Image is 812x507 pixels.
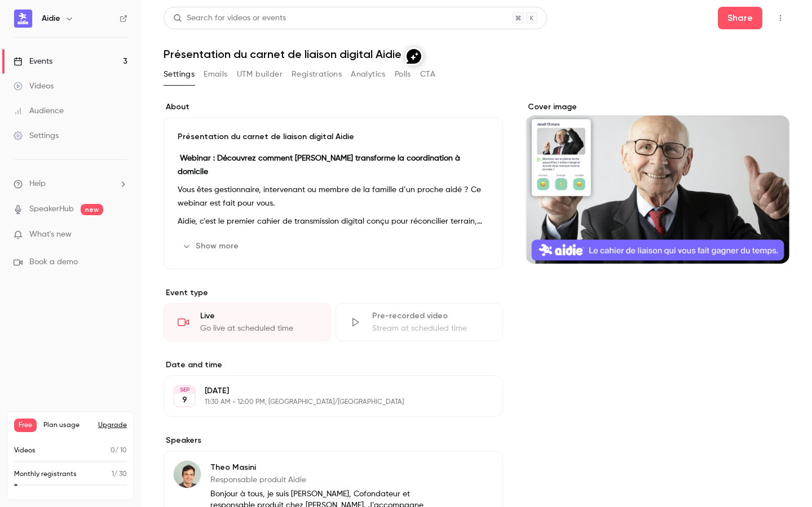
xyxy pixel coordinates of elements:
[14,419,37,432] span: Free
[292,65,342,83] button: Registrations
[210,474,430,486] p: Responsable produit Aidie
[112,469,127,479] p: / 30
[14,105,64,117] div: Audience
[526,101,789,264] section: Cover image
[29,256,78,268] span: Book a demo
[200,310,317,322] div: Live
[178,154,460,176] strong: Webinar : Découvrez comment [PERSON_NAME] transforme la coordination à domicile
[14,10,32,28] img: Aidie
[237,65,283,83] button: UTM builder
[14,469,77,479] p: Monthly registrants
[178,237,245,255] button: Show more
[29,229,72,241] span: What's new
[98,421,127,430] button: Upgrade
[174,461,201,488] img: Theo Masini
[205,398,443,407] p: 11:30 AM - 12:00 PM, [GEOGRAPHIC_DATA]/[GEOGRAPHIC_DATA]
[111,447,115,454] span: 0
[14,56,52,67] div: Events
[200,323,317,334] div: Go live at scheduled time
[420,65,435,83] button: CTA
[29,203,74,215] a: SpeakerHub
[173,12,286,24] div: Search for videos or events
[29,178,46,190] span: Help
[718,7,762,29] button: Share
[164,359,503,371] label: Date and time
[526,101,789,113] label: Cover image
[164,303,331,341] div: LiveGo live at scheduled time
[164,65,195,83] button: Settings
[182,394,187,406] p: 9
[111,446,127,456] p: / 10
[42,13,60,24] h6: Aidie
[164,101,503,113] label: About
[178,183,489,210] p: Vous êtes gestionnaire, intervenant ou membre de la famille d’un proche aidé ? Ce webinar est fai...
[164,47,789,61] h1: Présentation du carnet de liaison digital Aidie
[204,65,227,83] button: Emails
[81,204,103,215] span: new
[205,385,443,397] p: [DATE]
[14,130,59,141] div: Settings
[210,462,430,473] p: Theo Masini
[14,446,36,456] p: Videos
[395,65,411,83] button: Polls
[351,65,386,83] button: Analytics
[178,215,489,228] p: Aidie, c’est le premier cahier de transmission digital conçu pour réconcilier terrain, agence et ...
[372,310,489,322] div: Pre-recorded video
[112,471,114,478] span: 1
[164,435,503,446] label: Speakers
[336,303,503,341] div: Pre-recorded videoStream at scheduled time
[174,386,195,394] div: SEP
[14,81,54,92] div: Videos
[178,131,489,143] p: Présentation du carnet de liaison digital Aidie
[164,287,503,299] p: Event type
[43,421,91,430] span: Plan usage
[372,323,489,334] div: Stream at scheduled time
[14,178,127,190] li: help-dropdown-opener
